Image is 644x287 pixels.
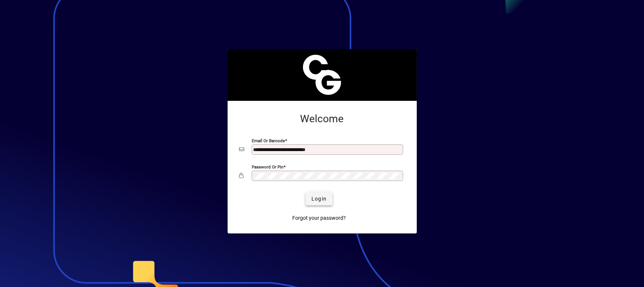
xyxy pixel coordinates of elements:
[292,214,346,222] span: Forgot your password?
[311,195,327,203] span: Login
[306,192,333,205] button: Login
[289,211,349,225] a: Forgot your password?
[239,113,405,125] h2: Welcome
[252,138,285,143] mat-label: Email or Barcode
[252,164,284,170] mat-label: Password or Pin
